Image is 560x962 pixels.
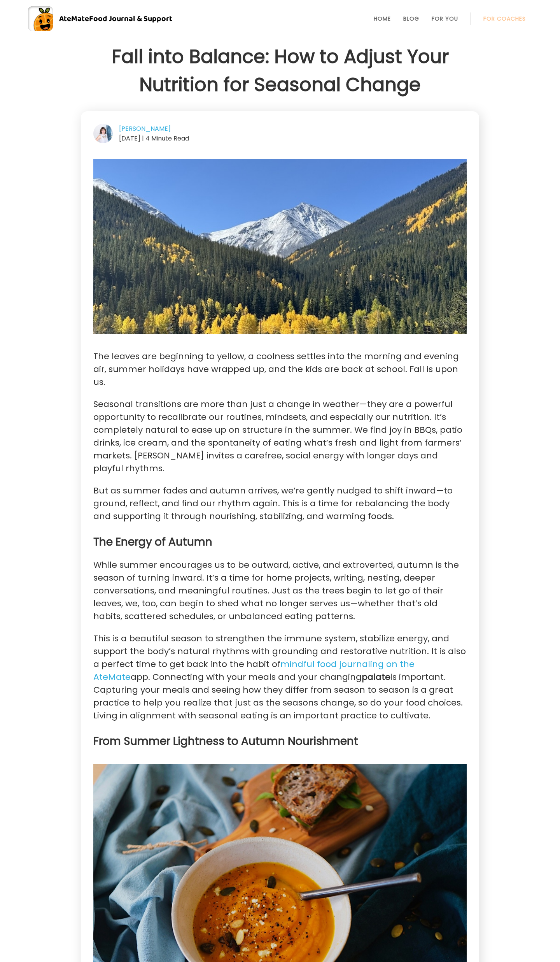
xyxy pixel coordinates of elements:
[93,734,467,748] h3: From Summer Lightness to Autumn Nourishment
[53,12,172,25] div: AteMate
[483,16,526,22] a: For Coaches
[93,658,415,683] a: mindful food journaling on the AteMate
[93,535,467,549] h3: The Energy of Autumn
[93,632,467,722] p: This is a beautiful season to strengthen the immune system, stabilize energy, and support the bod...
[93,153,467,341] img: Autumn in Colorado
[81,43,479,99] h1: Fall into Balance: How to Adjust Your Nutrition for Seasonal Change
[93,133,467,143] div: [DATE] | 4 Minute Read
[403,16,419,22] a: Blog
[93,398,467,475] p: Seasonal transitions are more than just a change in weather—they are a powerful opportunity to re...
[93,558,467,623] p: While summer encourages us to be outward, active, and extroverted, autumn is the season of turnin...
[93,350,467,388] p: The leaves are beginning to yellow, a coolness settles into the morning and evening air, summer h...
[93,484,467,523] p: But as summer fades and autumn arrives, we’re gently nudged to shift inward—to ground, reflect, a...
[93,124,113,143] img: author-Amy-Bondar.jpg
[362,671,390,683] strong: palate
[89,12,172,25] span: Food Journal & Support
[432,16,458,22] a: For You
[119,124,171,133] a: [PERSON_NAME]
[374,16,391,22] a: Home
[28,6,532,31] a: AteMateFood Journal & Support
